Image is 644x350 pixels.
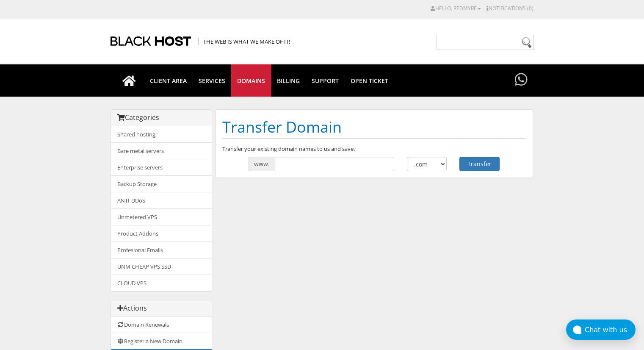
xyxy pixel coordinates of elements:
[566,319,636,340] button: Chat with us
[117,114,205,122] h3: Categories
[111,126,212,143] a: Shared hosting
[111,333,212,350] a: Register a New Domain
[144,75,193,86] span: CLIENT AREA
[111,208,212,225] a: Unmetered VPS
[345,64,394,97] a: Open Ticket
[144,64,193,97] a: CLIENT AREA
[513,64,530,96] a: Have questions?
[585,326,636,334] div: Chat with us
[111,242,212,258] a: Profesional Emails
[111,159,212,176] a: Enterprise servers
[114,64,144,97] a: Go to homepage
[231,75,271,86] span: Domains
[249,157,275,171] span: www.
[431,5,481,12] a: Hello, Redmyre
[271,64,306,97] a: Billing
[231,64,271,97] a: Domains
[486,5,533,12] a: Notifications (0)
[306,75,345,86] span: Support
[271,75,306,86] span: Billing
[111,142,212,159] a: Bare metal servers
[193,75,232,86] span: SERVICES
[437,35,534,50] input: Need help?
[111,175,212,192] a: Backup Storage
[345,75,394,86] span: Open Ticket
[459,157,500,171] button: Transfer
[117,305,205,312] h3: Actions
[306,64,345,97] a: Support
[111,258,212,275] a: UNM CHEAP VPS SSD
[199,38,290,45] span: The Web is what we make of it!
[222,145,526,153] p: Transfer your existing domain names to us and save.
[111,317,212,333] a: Domain Renewals
[111,225,212,242] a: Product Addons
[222,116,526,139] h1: Transfer Domain
[111,192,212,209] a: ANTI-DDoS
[193,64,232,97] a: SERVICES
[111,275,212,291] a: CLOUD VPS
